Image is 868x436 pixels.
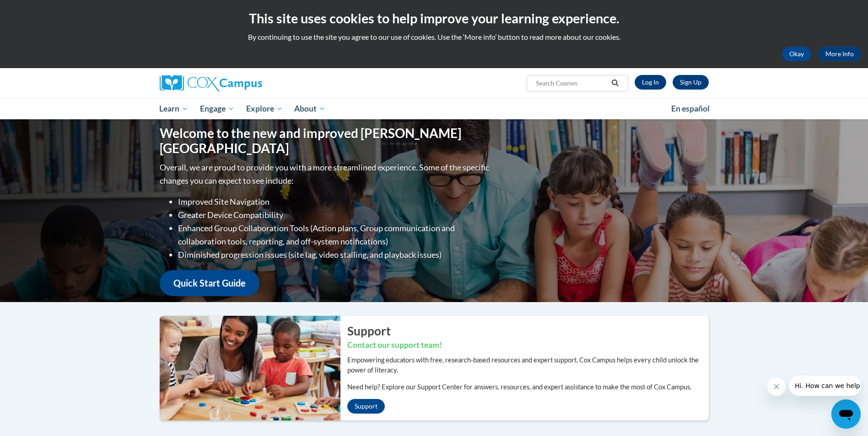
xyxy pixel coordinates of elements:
a: Learn [154,98,194,119]
a: Log In [635,75,666,90]
img: ... [153,316,340,420]
li: Improved Site Navigation [178,195,491,208]
p: Empowering educators with free, research-based resources and expert support, Cox Campus helps eve... [347,355,709,375]
iframe: Button to launch messaging window [831,399,861,429]
h2: Support [347,323,709,339]
a: Support [347,399,385,414]
a: Quick Start Guide [160,270,259,296]
a: More Info [818,47,861,61]
a: Engage [194,98,240,119]
span: Learn [159,103,188,114]
li: Enhanced Group Collaboration Tools (Action plans, Group communication and collaboration tools, re... [178,222,491,248]
span: Explore [246,103,283,114]
span: Engage [200,103,234,114]
input: Search Courses [535,78,608,89]
a: Explore [240,98,289,119]
iframe: Message from company [789,376,861,396]
a: Register [673,75,709,90]
p: By continuing to use the site you agree to our use of cookies. Use the ‘More info’ button to read... [7,32,861,42]
button: Search [608,78,622,89]
h2: This site uses cookies to help improve your learning experience. [7,9,861,27]
img: Cox Campus [160,75,262,91]
iframe: Close message [767,378,786,396]
p: Need help? Explore our Support Center for answers, resources, and expert assistance to make the m... [347,382,709,392]
span: About [294,103,325,114]
li: Greater Device Compatibility [178,208,491,222]
span: En español [671,104,710,113]
li: Diminished progression issues (site lag, video stalling, and playback issues) [178,248,491,261]
h1: Welcome to the new and improved [PERSON_NAME][GEOGRAPHIC_DATA] [160,126,491,156]
a: En español [665,99,716,118]
h3: Contact our support team! [347,340,709,351]
div: Main menu [146,98,722,119]
span: Hi. How can we help? [5,6,74,14]
p: Overall, we are proud to provide you with a more streamlined experience. Some of the specific cha... [160,161,491,187]
button: Okay [782,47,811,61]
a: Cox Campus [160,75,334,91]
a: About [288,98,331,119]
